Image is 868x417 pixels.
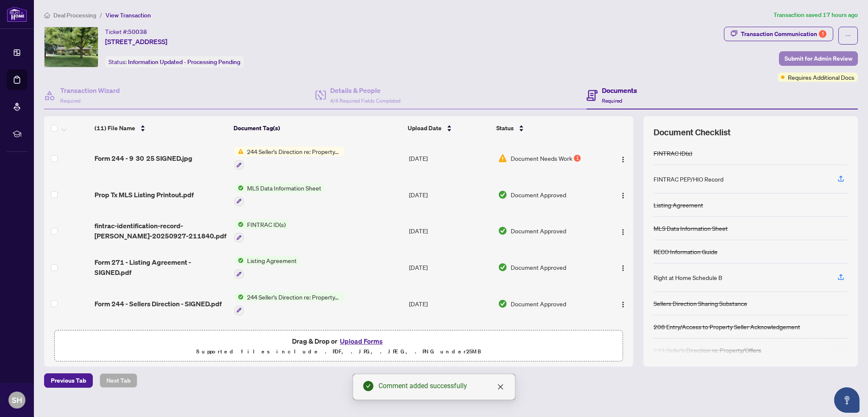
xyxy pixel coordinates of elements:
span: 244 Seller’s Direction re: Property/Offers [244,292,344,302]
span: fintrac-identification-record-[PERSON_NAME]-20250927-211840.pdf [95,221,228,241]
div: FINTRAC PEP/HIO Record [654,174,723,184]
img: Document Status [498,154,507,163]
img: Status Icon [234,292,244,302]
img: Status Icon [234,183,244,193]
div: 1 [574,155,581,162]
img: Logo [620,192,626,199]
img: Document Status [498,299,507,308]
div: Listing Agreement [654,200,703,210]
span: 244 Seller’s Direction re: Property/Offers [244,147,344,156]
td: [DATE] [406,249,495,285]
div: Sellers Direction Sharing Substance [654,299,747,308]
span: Drag & Drop or [292,336,385,347]
span: Document Approved [511,299,566,308]
span: Information Updated - Processing Pending [128,58,240,66]
span: (11) File Name [95,123,135,133]
span: Required [602,98,622,104]
th: Document Tag(s) [230,116,404,140]
span: Submit for Admin Review [785,52,852,65]
td: [DATE] [406,213,495,249]
span: Requires Additional Docs [788,73,854,82]
td: [DATE] [406,322,495,358]
span: 50038 [128,28,147,36]
div: Transaction Communication [741,27,826,41]
span: Status [496,123,514,133]
td: [DATE] [406,285,495,322]
button: Status IconFINTRAC ID(s) [234,220,289,243]
div: Comment added successfully [378,381,505,391]
div: Status: [105,56,244,67]
span: Document Approved [511,190,566,199]
button: Logo [616,224,630,238]
span: Document Approved [511,263,566,272]
th: (11) File Name [91,116,231,140]
img: IMG-40773826_1.jpg [45,27,98,67]
span: Prop Tx MLS Listing Printout.pdf [95,190,194,200]
div: Ticket #: [105,27,147,36]
span: Form 244 - Sellers Direction - SIGNED.pdf [95,299,222,309]
th: Upload Date [404,116,493,140]
img: Logo [620,156,626,163]
td: [DATE] [406,176,495,213]
span: 4/4 Required Fields Completed [330,98,401,104]
button: Upload Forms [337,336,385,347]
h4: Details & People [330,85,401,95]
div: 1 [819,30,826,38]
button: Submit for Admin Review [779,51,858,66]
h4: Transaction Wizard [60,85,120,95]
span: Upload Date [408,123,442,133]
span: ellipsis [845,33,851,39]
img: Document Status [498,263,507,272]
button: Next Tab [100,373,137,388]
p: Supported files include .PDF, .JPG, .JPEG, .PNG under 25 MB [60,347,618,357]
img: Logo [620,301,626,308]
span: Drag & Drop orUpload FormsSupported files include .PDF, .JPG, .JPEG, .PNG under25MB [55,330,623,362]
img: Logo [620,265,626,271]
button: Previous Tab [44,373,93,388]
button: Open asap [834,387,860,413]
span: close [497,383,504,390]
span: Document Checklist [654,126,731,138]
button: Logo [616,151,630,165]
span: check-circle [363,381,373,391]
img: Logo [620,229,626,235]
button: Status IconMLS Data Information Sheet [234,183,325,206]
img: Status Icon [234,220,244,229]
span: Document Needs Work [511,154,572,163]
div: Right at Home Schedule B [654,273,722,282]
span: Deal Processing [53,11,96,19]
span: Listing Agreement [244,256,300,265]
span: home [44,12,50,18]
span: Required [60,98,81,104]
article: Transaction saved 17 hours ago [773,10,858,20]
img: Status Icon [234,147,244,156]
button: Status Icon244 Seller’s Direction re: Property/Offers [234,292,344,315]
img: Document Status [498,226,507,235]
button: Transaction Communication1 [724,27,833,41]
span: [STREET_ADDRESS] [105,36,167,47]
button: Status IconListing Agreement [234,256,300,279]
button: Logo [616,188,630,202]
th: Status [493,116,601,140]
button: Status Icon244 Seller’s Direction re: Property/Offers [234,147,344,170]
div: 208 Entry/Access to Property Seller Acknowledgement [654,322,800,331]
button: Logo [616,260,630,274]
span: Form 244 - 9 30 25 SIGNED.jpg [95,153,192,163]
div: FINTRAC ID(s) [654,148,692,158]
img: Document Status [498,190,507,199]
span: View Transaction [106,11,151,19]
td: [DATE] [406,140,495,176]
span: SH [12,394,22,406]
div: MLS Data Information Sheet [654,224,728,233]
li: / [100,10,102,20]
div: RECO Information Guide [654,247,718,256]
span: Document Approved [511,226,566,235]
button: Logo [616,297,630,311]
a: Close [496,382,505,392]
img: Status Icon [234,256,244,265]
img: logo [7,6,27,22]
span: FINTRAC ID(s) [244,220,289,229]
span: MLS Data Information Sheet [244,183,325,193]
span: Previous Tab [51,374,86,387]
h4: Documents [602,85,637,95]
